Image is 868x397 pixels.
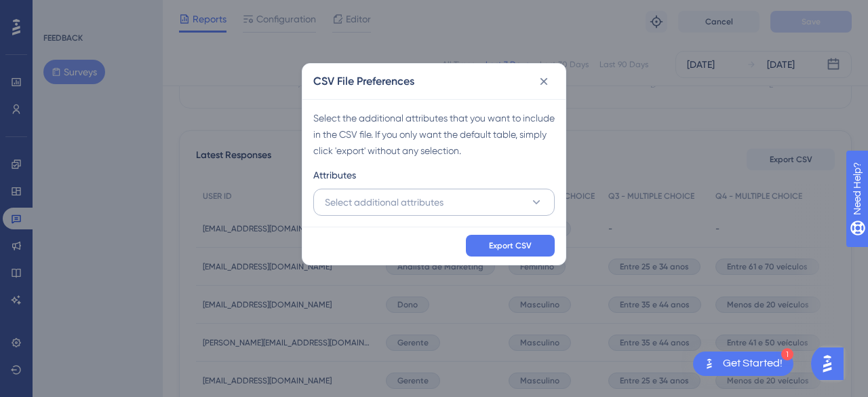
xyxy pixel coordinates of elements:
[693,352,793,376] div: Open Get Started! checklist, remaining modules: 1
[313,73,414,90] h2: CSV File Preferences
[811,343,852,384] iframe: UserGuiding AI Assistant Launcher
[313,110,555,159] div: Select the additional attributes that you want to include in the CSV file. If you only want the d...
[701,356,717,372] img: launcher-image-alternative-text
[781,348,793,360] div: 1
[32,3,85,20] span: Need Help?
[723,356,783,371] div: Get Started!
[489,240,532,251] span: Export CSV
[313,167,356,183] span: Attributes
[325,194,443,210] span: Select additional attributes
